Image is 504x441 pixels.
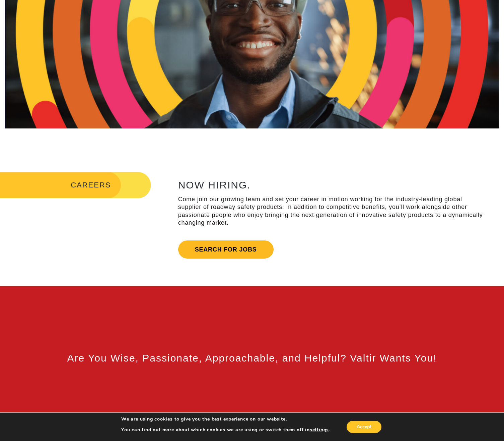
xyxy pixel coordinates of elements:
[121,427,330,433] p: You can find out more about which cookies we are using or switch them off in .
[178,240,274,259] a: Search for jobs
[347,421,381,433] button: Accept
[67,352,437,364] span: Are You Wise, Passionate, Approachable, and Helpful? Valtir Wants You!
[178,196,486,227] p: Come join our growing team and set your career in motion working for the industry-leading global ...
[178,179,486,190] h2: NOW HIRING.
[121,416,330,422] p: We are using cookies to give you the best experience on our website.
[310,427,329,433] button: settings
